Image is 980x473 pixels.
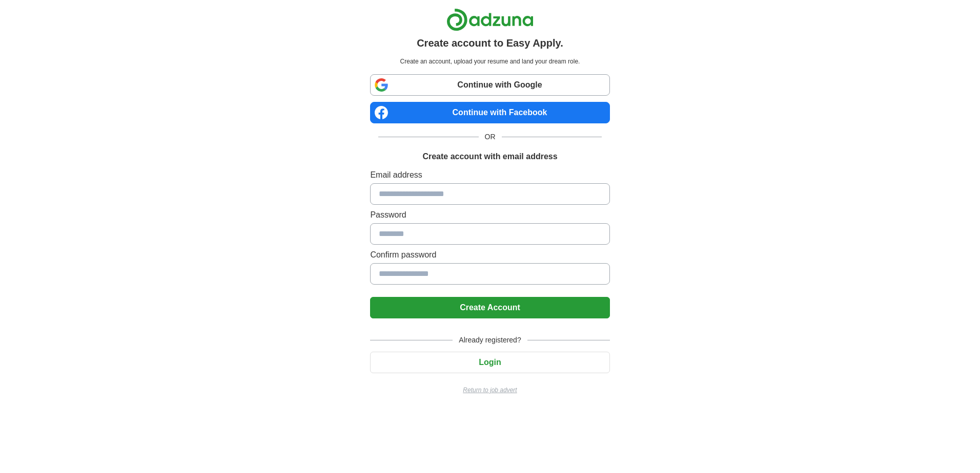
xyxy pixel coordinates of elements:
a: Login [370,358,609,367]
label: Email address [370,169,609,181]
h1: Create account to Easy Apply. [417,35,563,51]
button: Create Account [370,297,609,318]
label: Password [370,209,609,221]
label: Confirm password [370,249,609,261]
img: Adzuna logo [446,8,534,31]
span: Already registered? [453,335,527,346]
a: Return to job advert [370,385,609,395]
a: Continue with Facebook [370,102,609,123]
span: OR [479,132,502,142]
button: Login [370,352,609,373]
a: Continue with Google [370,74,609,96]
p: Create an account, upload your resume and land your dream role. [372,57,607,66]
h1: Create account with email address [422,150,557,163]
